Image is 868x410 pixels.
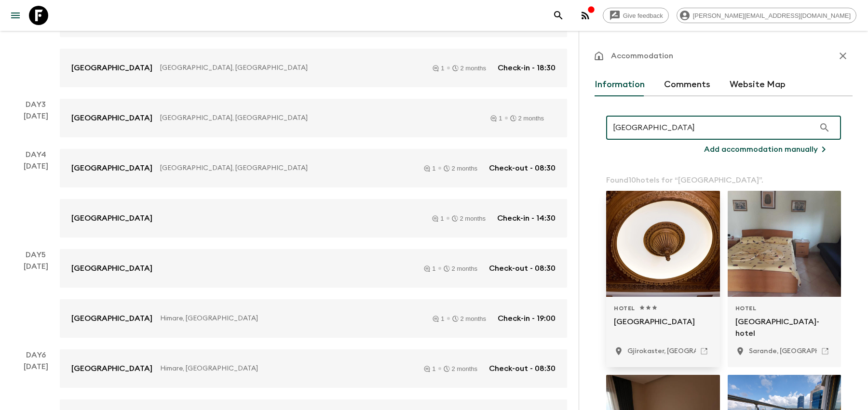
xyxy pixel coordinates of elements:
div: [DATE] [24,160,48,238]
p: Check-in - 18:30 [498,62,556,74]
div: Photo of Hotel Argjiro [606,191,720,297]
div: 1 [424,265,435,272]
div: [PERSON_NAME][EMAIL_ADDRESS][DOMAIN_NAME] [677,8,856,23]
a: [GEOGRAPHIC_DATA][GEOGRAPHIC_DATA], [GEOGRAPHIC_DATA]12 months [60,99,567,137]
p: Day 6 [12,349,60,361]
p: Check-in - 14:30 [497,212,556,224]
p: [GEOGRAPHIC_DATA] [71,62,152,74]
button: Add accommodation manually [692,140,841,159]
button: menu [6,6,25,25]
span: [PERSON_NAME][EMAIL_ADDRESS][DOMAIN_NAME] [688,12,856,19]
button: search adventures [549,6,568,25]
div: 2 months [452,316,486,322]
div: 1 [433,65,444,71]
a: Give feedback [603,8,669,23]
p: [GEOGRAPHIC_DATA] [71,363,152,374]
div: 2 months [444,265,477,272]
p: Day 3 [12,99,60,110]
div: [DATE] [24,110,48,137]
p: [GEOGRAPHIC_DATA] [71,212,152,224]
div: Photo of Berdenesh Hotel Apart-hotel [728,191,841,297]
div: 2 months [452,65,486,71]
p: [GEOGRAPHIC_DATA]-hotel [735,316,834,339]
a: [GEOGRAPHIC_DATA]12 monthsCheck-out - 08:30 [60,249,567,288]
p: [GEOGRAPHIC_DATA] [71,263,152,274]
p: Accommodation [611,50,673,62]
p: Gjirokaster, Albania [627,346,738,356]
span: Give feedback [618,12,668,19]
div: [DATE] [24,261,48,338]
p: [GEOGRAPHIC_DATA], [GEOGRAPHIC_DATA] [160,163,412,173]
p: Sarande, Albania [749,346,851,356]
span: Hotel [614,304,635,312]
div: 1 [433,316,444,322]
p: [GEOGRAPHIC_DATA], [GEOGRAPHIC_DATA] [160,113,479,123]
p: [GEOGRAPHIC_DATA] [71,313,152,324]
p: Himare, [GEOGRAPHIC_DATA] [160,314,421,323]
p: Day 4 [12,149,60,160]
div: 2 months [452,215,486,222]
div: 1 [424,165,435,172]
div: 1 [432,215,444,222]
button: Information [595,73,645,96]
p: Day 5 [12,249,60,261]
p: [GEOGRAPHIC_DATA] [614,316,712,339]
p: [GEOGRAPHIC_DATA] [71,112,152,124]
a: [GEOGRAPHIC_DATA][GEOGRAPHIC_DATA], [GEOGRAPHIC_DATA]12 monthsCheck-in - 18:30 [60,49,567,87]
a: [GEOGRAPHIC_DATA][GEOGRAPHIC_DATA], [GEOGRAPHIC_DATA]12 monthsCheck-out - 08:30 [60,149,567,187]
a: [GEOGRAPHIC_DATA]Himare, [GEOGRAPHIC_DATA]12 monthsCheck-out - 08:30 [60,349,567,388]
input: Search for a region or hotel... [606,114,815,141]
p: Check-out - 08:30 [489,263,556,274]
div: 1 [424,366,435,372]
p: Check-out - 08:30 [489,363,556,374]
div: 1 [490,115,502,121]
p: [GEOGRAPHIC_DATA] [71,162,152,174]
p: Found 10 hotels for “ [GEOGRAPHIC_DATA] ”. [606,174,841,186]
p: Check-in - 19:00 [498,313,556,324]
button: Comments [664,73,710,96]
p: [GEOGRAPHIC_DATA], [GEOGRAPHIC_DATA] [160,63,421,73]
p: Add accommodation manually [704,144,818,155]
a: [GEOGRAPHIC_DATA]12 monthsCheck-in - 14:30 [60,199,567,238]
p: Himare, [GEOGRAPHIC_DATA] [160,364,412,373]
div: 2 months [444,165,477,172]
div: [DATE] [24,10,48,87]
div: 2 months [444,366,477,372]
button: Website Map [730,73,786,96]
a: [GEOGRAPHIC_DATA]Himare, [GEOGRAPHIC_DATA]12 monthsCheck-in - 19:00 [60,299,567,338]
div: 2 months [510,115,544,121]
p: Check-out - 08:30 [489,162,556,174]
span: Hotel [735,304,757,312]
